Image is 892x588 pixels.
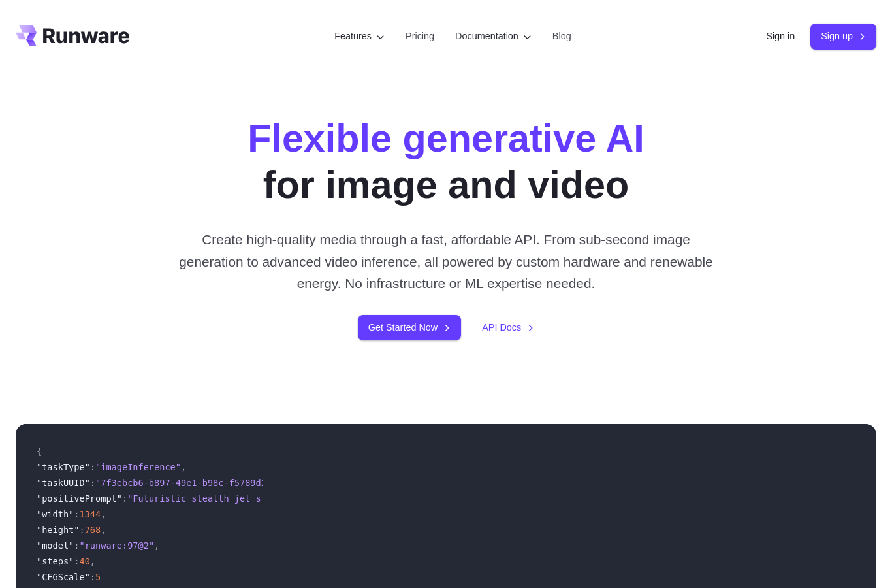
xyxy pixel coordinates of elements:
[766,29,795,44] a: Sign in
[74,509,79,519] span: :
[37,509,74,519] span: "width"
[127,493,614,504] span: "Futuristic stealth jet streaking through a neon-lit cityscape with glowing purple exhaust"
[90,572,95,582] span: :
[181,462,186,472] span: ,
[95,572,101,582] span: 5
[170,229,722,294] p: Create high-quality media through a fast, affordable API. From sub-second image generation to adv...
[358,315,461,340] a: Get Started Now
[79,509,101,519] span: 1344
[37,540,74,551] span: "model"
[90,478,95,488] span: :
[101,525,106,535] span: ,
[101,509,106,519] span: ,
[154,540,159,551] span: ,
[37,525,79,535] span: "height"
[79,540,154,551] span: "runware:97@2"
[482,320,534,335] a: API Docs
[247,116,645,160] strong: Flexible generative AI
[334,29,385,44] label: Features
[37,572,90,582] span: "CFGScale"
[455,29,532,44] label: Documentation
[37,462,90,472] span: "taskType"
[37,478,90,488] span: "taskUUID"
[810,24,876,49] a: Sign up
[85,525,101,535] span: 768
[122,493,127,504] span: :
[79,556,89,566] span: 40
[406,29,434,44] a: Pricing
[95,462,181,472] span: "imageInference"
[79,525,84,535] span: :
[74,556,79,566] span: :
[95,478,298,488] span: "7f3ebcb6-b897-49e1-b98c-f5789d2d40d7"
[37,446,42,457] span: {
[16,25,129,46] a: Go to /
[90,462,95,472] span: :
[247,115,645,208] h1: for image and video
[37,493,122,504] span: "positivePrompt"
[552,29,571,44] a: Blog
[37,556,74,566] span: "steps"
[90,556,95,566] span: ,
[74,540,79,551] span: :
